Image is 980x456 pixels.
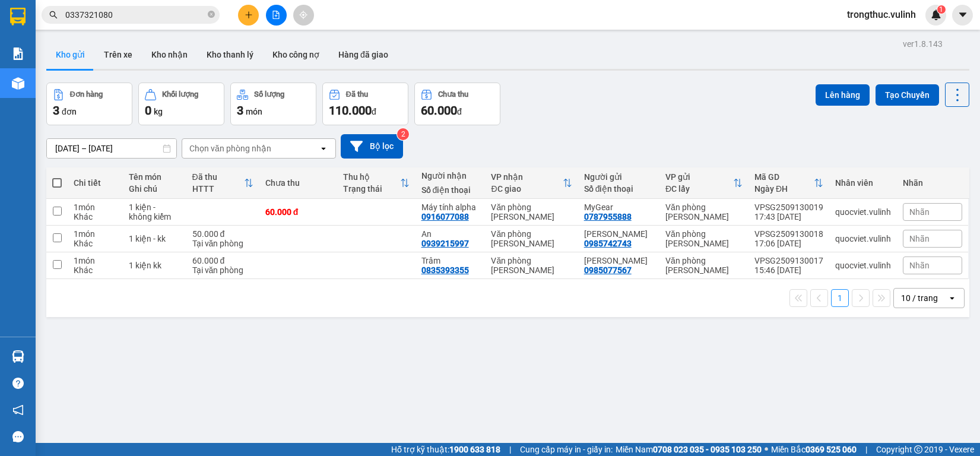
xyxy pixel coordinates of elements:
[584,229,654,239] div: Hồng Anh
[74,212,117,221] div: Khác
[208,9,215,21] span: close-circle
[197,40,263,69] button: Kho thanh lý
[129,172,180,182] div: Tên món
[421,239,469,248] div: 0939215997
[53,103,59,118] span: 3
[329,103,372,118] span: 110.000
[831,289,849,307] button: 1
[491,256,572,275] div: Văn phòng [PERSON_NAME]
[46,83,132,125] button: Đơn hàng3đơn
[138,83,224,125] button: Khối lượng0kg
[343,184,399,194] div: Trạng thái
[754,202,823,212] div: VPSG2509130019
[266,5,287,26] button: file-add
[914,445,922,454] span: copyright
[584,202,654,212] div: MyGear
[457,107,462,116] span: đ
[12,77,24,90] img: warehouse-icon
[865,443,867,456] span: |
[65,8,205,21] input: Tìm tên, số ĐT hoặc mã đơn
[12,404,24,416] span: notification
[421,202,480,212] div: Máy tính alpha
[12,431,24,442] span: message
[12,378,24,389] span: question-circle
[947,293,957,303] svg: open
[665,202,743,221] div: Văn phòng [PERSON_NAME]
[372,107,376,116] span: đ
[329,40,398,69] button: Hàng đã giao
[931,9,941,20] img: icon-new-feature
[346,90,368,99] div: Đã thu
[142,40,197,69] button: Kho nhận
[343,172,399,182] div: Thu hộ
[254,90,284,99] div: Số lượng
[272,11,280,19] span: file-add
[765,447,768,452] span: ⚪️
[192,172,244,182] div: Đã thu
[616,443,762,456] span: Miền Nam
[876,84,939,106] button: Tạo Chuyến
[665,184,733,194] div: ĐC lấy
[491,229,572,248] div: Văn phòng [PERSON_NAME]
[47,139,176,158] input: Select a date range.
[12,47,24,60] img: solution-icon
[246,107,262,116] span: món
[835,261,891,270] div: quocviet.vulinh
[754,172,814,182] div: Mã GD
[754,239,823,248] div: 17:06 [DATE]
[414,83,500,125] button: Chưa thu60.000đ
[909,234,930,243] span: Nhãn
[322,83,408,125] button: Đã thu110.000đ
[937,5,946,14] sup: 1
[74,265,117,275] div: Khác
[754,212,823,221] div: 17:43 [DATE]
[584,239,632,248] div: 0985742743
[421,171,480,180] div: Người nhận
[901,292,938,304] div: 10 / trang
[421,103,457,118] span: 60.000
[421,185,480,195] div: Số điện thoại
[771,443,857,456] span: Miền Bắc
[939,5,943,14] span: 1
[957,9,968,20] span: caret-down
[397,128,409,140] sup: 2
[341,134,403,159] button: Bộ lọc
[293,5,314,26] button: aim
[835,178,891,188] div: Nhân viên
[749,167,829,199] th: Toggle SortBy
[909,207,930,217] span: Nhãn
[903,37,943,50] div: ver 1.8.143
[337,167,415,199] th: Toggle SortBy
[421,256,480,265] div: Trâm
[509,443,511,456] span: |
[421,229,480,239] div: An
[520,443,613,456] span: Cung cấp máy in - giấy in:
[62,107,77,116] span: đơn
[245,11,253,19] span: plus
[659,167,749,199] th: Toggle SortBy
[49,11,58,19] span: search
[154,107,163,116] span: kg
[438,90,468,99] div: Chưa thu
[192,256,253,265] div: 60.000 đ
[129,261,180,270] div: 1 kiện kk
[584,172,654,182] div: Người gửi
[754,256,823,265] div: VPSG2509130017
[835,234,891,243] div: quocviet.vulinh
[665,229,743,248] div: Văn phòng [PERSON_NAME]
[70,90,103,99] div: Đơn hàng
[319,144,328,153] svg: open
[74,202,117,212] div: 1 món
[10,8,26,26] img: logo-vxr
[952,5,973,26] button: caret-down
[665,256,743,275] div: Văn phòng [PERSON_NAME]
[754,265,823,275] div: 15:46 [DATE]
[189,142,271,154] div: Chọn văn phòng nhận
[192,239,253,248] div: Tại văn phòng
[12,350,24,363] img: warehouse-icon
[74,229,117,239] div: 1 món
[192,265,253,275] div: Tại văn phòng
[665,172,733,182] div: VP gửi
[162,90,198,99] div: Khối lượng
[186,167,259,199] th: Toggle SortBy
